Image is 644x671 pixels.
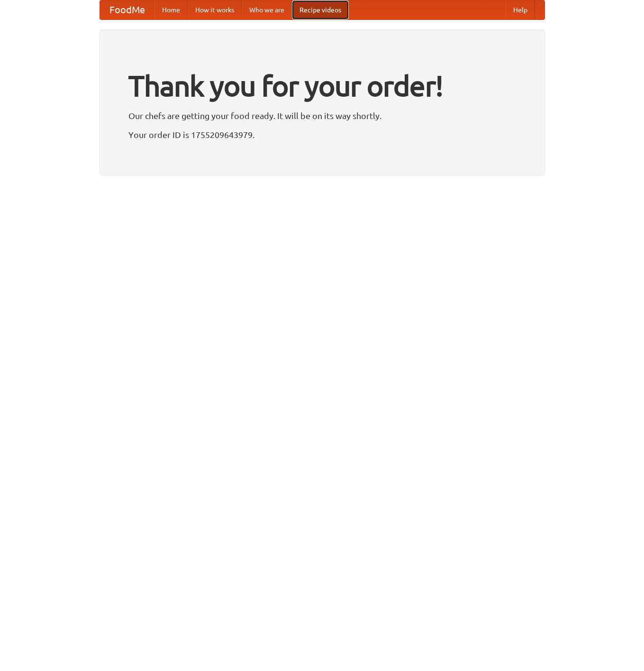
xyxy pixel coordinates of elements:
[292,0,349,19] a: Recipe videos
[242,0,292,19] a: Who we are
[128,63,516,109] h1: Thank you for your order!
[188,0,242,19] a: How it works
[128,109,516,123] p: Our chefs are getting your food ready. It will be on its way shortly.
[506,0,535,19] a: Help
[128,128,516,142] p: Your order ID is 1755209643979.
[154,0,188,19] a: Home
[100,0,154,19] a: FoodMe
